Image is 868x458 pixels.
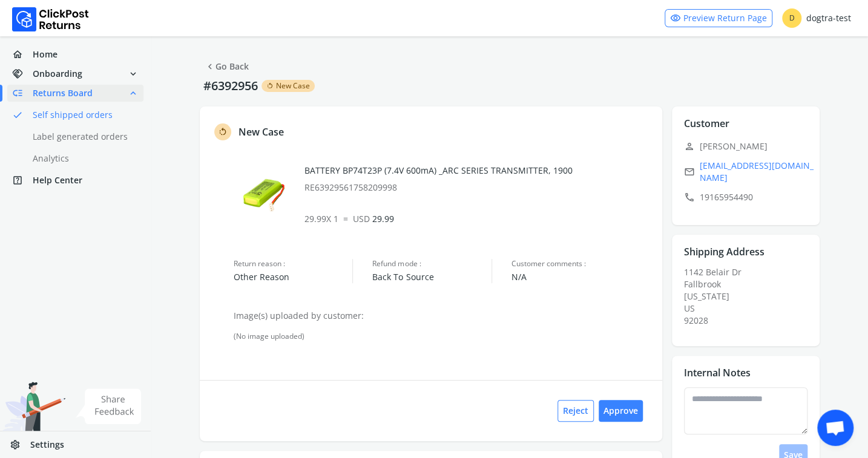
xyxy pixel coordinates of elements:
[684,290,815,303] div: [US_STATE]
[33,68,82,80] span: Onboarding
[12,172,33,189] span: help_center
[12,106,23,123] span: done
[684,365,751,380] p: Internal Notes
[684,189,815,206] p: 19165954490
[353,213,370,224] span: USD
[684,138,695,155] span: person
[665,9,772,27] a: visibilityPreview Return Page
[276,81,310,91] span: New Case
[557,400,594,422] button: Reject
[684,189,695,206] span: call
[782,8,851,28] div: dogtra-test
[304,213,650,225] p: 29.99 X 1
[76,388,142,424] img: share feedback
[684,163,695,180] span: email
[218,125,228,139] span: rotate_left
[817,410,853,446] div: Open chat
[266,81,274,91] span: rotate_left
[7,128,158,145] a: Label generated orders
[372,259,491,269] span: Refund mode :
[684,116,729,131] p: Customer
[33,174,82,186] span: Help Center
[205,58,249,75] a: Go Back
[684,244,764,259] p: Shipping Address
[782,8,801,28] span: D
[353,213,394,224] span: 29.99
[200,77,261,94] p: #6392956
[511,271,650,283] span: N/A
[12,65,33,82] span: handshake
[234,271,352,283] span: Other Reason
[684,160,815,184] a: email[EMAIL_ADDRESS][DOMAIN_NAME]
[372,271,491,283] span: Back To Source
[12,7,89,31] img: Logo
[7,172,143,189] a: help_centerHelp Center
[234,259,352,269] span: Return reason :
[684,278,815,290] div: Fallbrook
[343,213,348,224] span: =
[128,65,139,82] span: expand_more
[304,165,650,194] div: BATTERY BP74T23P (7.4V 600mA) _ARC SERIES TRANSMITTER, 1900
[7,150,158,167] a: Analytics
[12,85,33,102] span: low_priority
[684,266,815,327] div: 1142 Belair Dr
[234,310,650,322] p: Image(s) uploaded by customer:
[238,125,284,139] p: New Case
[10,436,30,453] span: settings
[684,303,815,315] div: US
[12,46,33,63] span: home
[234,165,294,225] img: row_image
[200,56,254,77] button: chevron_leftGo Back
[599,400,643,422] button: Approve
[304,182,650,194] p: RE63929561758209998
[33,48,58,61] span: Home
[684,315,815,327] div: 92028
[7,106,158,123] a: doneSelf shipped orders
[7,46,143,63] a: homeHome
[128,85,139,102] span: expand_less
[234,332,650,341] div: (No image uploaded)
[205,58,215,75] span: chevron_left
[670,10,681,27] span: visibility
[511,259,650,269] span: Customer comments :
[33,87,93,99] span: Returns Board
[684,138,815,155] p: [PERSON_NAME]
[30,439,64,451] span: Settings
